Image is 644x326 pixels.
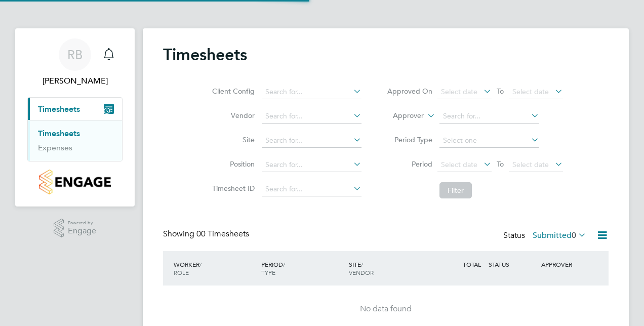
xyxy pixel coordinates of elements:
span: ROLE [174,268,189,276]
div: STATUS [486,255,539,273]
span: Select date [512,160,549,169]
a: Timesheets [38,129,80,138]
div: No data found [173,304,598,314]
span: To [494,157,507,171]
label: Approved On [387,87,432,96]
div: Status [503,229,588,243]
span: Powered by [68,219,96,227]
span: Select date [441,87,477,96]
span: / [361,260,363,268]
a: Go to home page [27,170,123,194]
span: Engage [68,227,96,235]
a: Expenses [38,143,72,152]
label: Period Type [387,135,432,144]
label: Client Config [209,87,255,96]
input: Select one [439,134,539,148]
input: Search for... [262,109,361,124]
input: Search for... [439,109,539,124]
span: VENDOR [349,268,374,276]
div: Showing [163,229,251,239]
span: RB [67,48,83,61]
span: 00 Timesheets [196,229,249,239]
a: RB[PERSON_NAME] [27,38,123,87]
span: TYPE [261,268,275,276]
div: WORKER [171,255,259,281]
input: Search for... [262,134,361,148]
div: PERIOD [259,255,346,281]
button: Timesheets [28,98,122,120]
span: TOTAL [463,260,481,268]
label: Approver [378,111,424,121]
span: Timesheets [38,104,80,114]
a: Powered byEngage [54,219,97,238]
label: Timesheet ID [209,184,255,193]
span: / [283,260,285,268]
div: APPROVER [539,255,591,273]
label: Position [209,159,255,169]
input: Search for... [262,158,361,172]
label: Vendor [209,111,255,120]
div: Timesheets [28,120,122,161]
label: Period [387,159,432,169]
img: countryside-properties-logo-retina.png [39,170,110,194]
nav: Main navigation [15,28,135,207]
span: / [199,260,202,268]
span: Ronnie Batchelor [27,75,123,87]
input: Search for... [262,85,361,99]
label: Site [209,135,255,144]
input: Search for... [262,182,361,196]
button: Filter [439,182,472,198]
span: Select date [512,87,549,96]
label: Submitted [533,230,586,240]
span: 0 [572,230,576,240]
span: To [494,85,507,98]
h2: Timesheets [163,45,247,65]
span: Select date [441,160,477,169]
div: SITE [346,255,434,281]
